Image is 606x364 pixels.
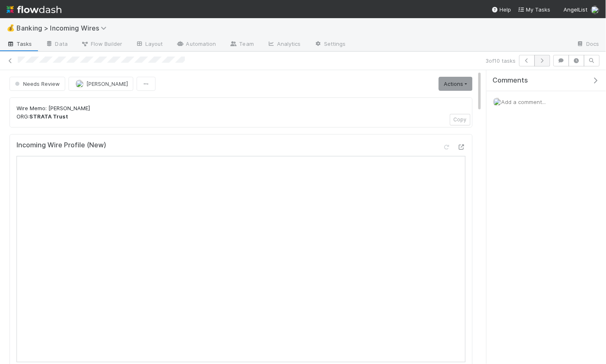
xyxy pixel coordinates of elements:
[74,38,129,51] a: Flow Builder
[7,24,15,31] span: 💰
[76,80,84,88] img: avatar_eacbd5bb-7590-4455-a9e9-12dcb5674423.png
[260,38,308,51] a: Analytics
[518,5,551,14] a: My Tasks
[502,99,546,105] span: Add a comment...
[450,114,471,125] button: Copy
[17,141,106,149] h5: Incoming Wire Profile (New)
[129,38,170,51] a: Layout
[69,77,133,91] button: [PERSON_NAME]
[493,76,528,85] span: Comments
[9,77,65,91] button: Needs Review
[223,38,260,51] a: Team
[439,77,473,91] a: Actions
[564,6,588,13] span: AngelList
[591,6,599,14] img: avatar_eacbd5bb-7590-4455-a9e9-12dcb5674423.png
[7,2,62,17] img: logo-inverted-e16ddd16eac7371096b0.svg
[486,57,516,65] span: 3 of 10 tasks
[570,38,606,51] a: Docs
[7,40,32,48] span: Tasks
[493,98,502,106] img: avatar_eacbd5bb-7590-4455-a9e9-12dcb5674423.png
[492,5,511,14] div: Help
[39,38,74,51] a: Data
[29,113,68,120] strong: STRATA Trust
[308,38,353,51] a: Settings
[170,38,223,51] a: Automation
[518,6,551,13] span: My Tasks
[13,80,60,87] span: Needs Review
[86,80,128,87] span: [PERSON_NAME]
[17,24,111,32] span: Banking > Incoming Wires
[17,104,466,121] p: Wire Memo: [PERSON_NAME] ORG:
[81,40,122,48] span: Flow Builder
